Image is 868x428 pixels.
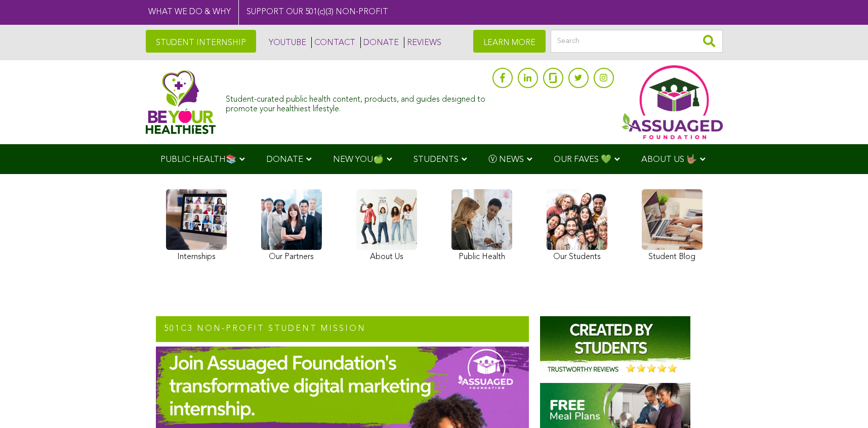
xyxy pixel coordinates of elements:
[549,73,556,83] img: glassdoor
[404,37,441,48] a: REVIEWS
[641,155,697,164] span: ABOUT US 🤟🏽
[817,379,868,428] iframe: Chat Widget
[414,155,459,164] span: STUDENTS
[551,30,723,53] input: Search
[226,90,487,114] div: Student-curated public health content, products, and guides designed to promote your healthiest l...
[554,155,611,164] span: OUR FAVES 💚
[156,316,529,343] h2: 501c3 NON-PROFIT STUDENT MISSION
[473,30,546,53] a: LEARN MORE
[146,70,216,134] img: Assuaged
[360,37,399,48] a: DONATE
[333,155,384,164] span: NEW YOU🍏
[488,155,524,164] span: Ⓥ NEWS
[146,30,256,53] a: STUDENT INTERNSHIP
[540,316,690,377] img: Assuaged-Foundation-Student-Internship-Opportunity-Reviews-Mission-GIPHY-2
[622,65,723,139] img: Assuaged App
[160,155,236,164] span: PUBLIC HEALTH📚
[311,37,355,48] a: CONTACT
[266,155,303,164] span: DONATE
[266,37,306,48] a: YOUTUBE
[146,144,723,174] div: Navigation Menu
